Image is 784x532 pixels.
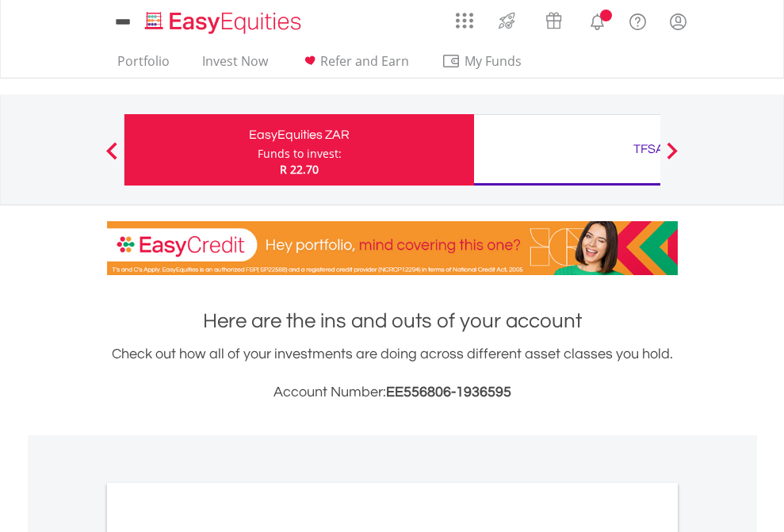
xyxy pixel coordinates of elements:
span: My Funds [442,51,545,71]
a: Vouchers [530,4,577,33]
img: vouchers-v2.svg [541,8,567,33]
div: EasyEquities ZAR [134,124,465,146]
img: thrive-v2.svg [494,8,520,33]
span: Refer and Earn [320,52,409,70]
div: Check out how all of your investments are doing across different asset classes you hold. [107,343,678,404]
a: My Profile [658,4,698,39]
img: EasyEquities_Logo.png [142,10,308,36]
a: Invest Now [196,53,274,78]
a: FAQ's and Support [618,4,658,36]
span: R 22.70 [280,162,319,177]
button: Next [656,150,688,166]
img: grid-menu-icon.svg [456,12,473,29]
h3: Account Number: [107,381,678,404]
a: Home page [139,4,308,36]
a: AppsGrid [446,4,484,29]
a: Portfolio [111,53,176,78]
a: Refer and Earn [294,53,415,78]
h1: Here are the ins and outs of your account [107,307,678,335]
span: EE556806-1936595 [386,385,511,400]
div: Funds to invest: [258,146,342,162]
a: Notifications [577,4,618,36]
img: EasyCredit Promotion Banner [107,221,678,275]
button: Previous [96,150,128,166]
